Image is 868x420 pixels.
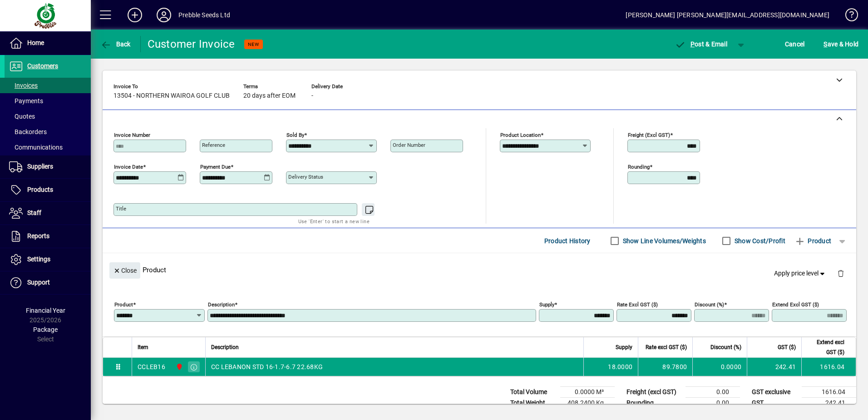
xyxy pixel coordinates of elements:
span: Description [211,342,239,352]
mat-label: Discount (%) [695,301,724,308]
div: Product [103,253,856,286]
mat-hint: Use 'Enter' to start a new line [298,216,370,226]
a: Communications [5,140,91,155]
div: [PERSON_NAME] [PERSON_NAME][EMAIL_ADDRESS][DOMAIN_NAME] [626,8,829,22]
span: Back [100,40,131,48]
a: Knowledge Base [838,2,857,31]
span: Cancel [785,37,805,51]
td: 0.0000 M³ [560,387,615,398]
button: Product [790,233,836,249]
div: CCLEB16 [138,362,165,371]
span: Extend excl GST ($) [807,337,844,357]
label: Show Line Volumes/Weights [621,236,706,245]
mat-label: Delivery status [288,174,323,180]
a: Settings [5,248,91,271]
button: Back [98,36,133,52]
span: Support [27,279,50,286]
span: Staff [27,209,41,216]
a: Reports [5,225,91,248]
div: Customer Invoice [148,37,235,51]
a: Home [5,32,91,55]
span: Rate excl GST ($) [646,342,687,352]
a: Payments [5,93,91,109]
td: GST [747,398,802,409]
a: Support [5,271,91,294]
span: Communications [9,144,63,151]
span: Supply [616,342,632,352]
span: Backorders [9,128,47,135]
span: P [690,40,695,48]
mat-label: Reference [202,142,225,148]
span: GST ($) [778,342,796,352]
span: Discount (%) [710,342,741,352]
span: Financial Year [26,307,65,314]
span: NEW [248,41,259,47]
span: Product History [544,234,591,248]
span: 20 days after EOM [243,92,296,100]
app-page-header-button: Close [107,266,143,274]
mat-label: Product [114,301,133,308]
button: Post & Email [670,36,732,52]
mat-label: Description [208,301,235,308]
div: 89.7800 [644,362,687,371]
mat-label: Invoice date [114,164,143,170]
app-page-header-button: Delete [830,269,852,277]
button: Profile [149,7,178,23]
mat-label: Order number [393,142,425,148]
span: ost & Email [675,40,727,48]
mat-label: Supply [539,301,554,308]
button: Close [109,262,140,279]
span: ave & Hold [824,37,858,51]
button: Apply price level [770,265,830,282]
button: Add [120,7,149,23]
span: Product [794,234,831,248]
td: 1616.04 [801,358,856,376]
span: Customers [27,62,58,70]
span: S [824,40,827,48]
mat-label: Title [116,205,126,212]
span: Package [33,326,58,333]
span: Products [27,186,53,193]
span: - [311,92,313,100]
a: Quotes [5,109,91,124]
span: 13504 - NORTHERN WAIROA GOLF CLUB [113,92,230,100]
td: 0.0000 [692,358,747,376]
mat-label: Extend excl GST ($) [772,301,819,308]
a: Products [5,179,91,201]
button: Product History [541,233,594,249]
td: 0.00 [686,398,740,409]
label: Show Cost/Profit [733,236,785,245]
td: Freight (excl GST) [622,387,686,398]
td: Total Weight [506,398,560,409]
td: 0.00 [686,387,740,398]
span: CC LEBANON STD 16-1.7-6.7 22.68KG [211,362,323,371]
button: Cancel [783,36,807,52]
span: Home [27,39,44,46]
a: Backorders [5,124,91,140]
span: Item [138,342,148,352]
span: 18.0000 [608,362,632,371]
td: 242.41 [802,398,856,409]
mat-label: Rounding [628,164,650,170]
td: Rounding [622,398,686,409]
td: 242.41 [747,358,801,376]
mat-label: Sold by [286,132,304,138]
a: Staff [5,202,91,225]
div: Prebble Seeds Ltd [178,8,230,22]
button: Save & Hold [821,36,861,52]
td: Total Volume [506,387,560,398]
a: Suppliers [5,155,91,178]
span: PALMERSTON NORTH [173,362,184,372]
button: Delete [830,262,852,284]
span: Close [113,263,137,278]
app-page-header-button: Back [91,36,141,52]
mat-label: Product location [500,132,541,138]
span: Settings [27,255,50,263]
span: Quotes [9,113,35,120]
td: 408.2400 Kg [560,398,615,409]
span: Reports [27,232,49,240]
td: 1616.04 [802,387,856,398]
mat-label: Freight (excl GST) [628,132,670,138]
span: Invoices [9,82,38,89]
span: Payments [9,97,43,105]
